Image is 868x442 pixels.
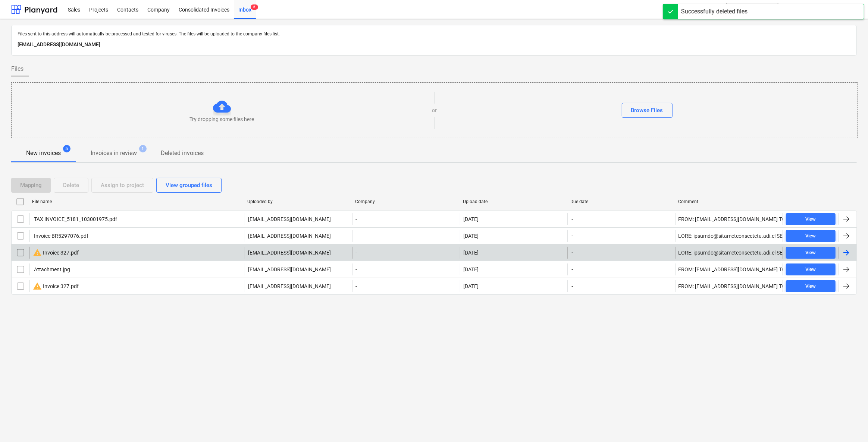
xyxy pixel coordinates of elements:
p: Deleted invoices [161,149,204,158]
p: [EMAIL_ADDRESS][DOMAIN_NAME] [18,40,850,49]
div: View [805,249,816,257]
div: Attachment.jpg [33,266,70,272]
button: View [786,280,836,292]
div: View [805,265,816,274]
button: View grouped files [156,178,222,193]
span: - [571,215,574,223]
div: Try dropping some files hereorBrowse Files [11,82,858,138]
div: View [805,232,816,240]
span: 6 [251,4,258,10]
div: [DATE] [463,250,479,256]
div: TAX INVOICE_5181_103001975.pdf [33,216,117,222]
div: [DATE] [463,283,479,289]
p: Invoices in review [91,149,137,158]
div: - [352,230,460,242]
p: [EMAIL_ADDRESS][DOMAIN_NAME] [248,282,331,290]
div: Upload date [463,199,565,204]
div: Due date [571,199,673,204]
div: Company [355,199,457,204]
div: Browse Files [631,105,663,115]
div: File name [32,199,241,204]
span: - [571,232,574,240]
div: - [352,247,460,259]
p: Files sent to this address will automatically be processed and tested for viruses. The files will... [18,31,850,37]
span: Files [11,64,23,73]
span: - [571,282,574,290]
div: [DATE] [463,216,479,222]
div: Comment [678,199,780,204]
span: - [571,266,574,273]
p: or [432,107,437,114]
button: Browse Files [622,103,673,118]
div: - [352,213,460,225]
div: - [352,280,460,292]
div: View grouped files [166,180,212,190]
p: [EMAIL_ADDRESS][DOMAIN_NAME] [248,232,331,240]
p: Try dropping some files here [189,116,254,123]
div: Uploaded by [247,199,349,204]
div: View [805,215,816,224]
div: Successfully deleted files [681,7,748,16]
p: [EMAIL_ADDRESS][DOMAIN_NAME] [248,266,331,273]
div: - [352,263,460,275]
span: warning [33,282,42,291]
div: [DATE] [463,266,479,272]
p: [EMAIL_ADDRESS][DOMAIN_NAME] [248,215,331,223]
p: New invoices [26,149,61,158]
span: 5 [63,145,70,152]
div: Invoice BR5297076.pdf [33,233,88,239]
button: View [786,263,836,275]
p: [EMAIL_ADDRESS][DOMAIN_NAME] [248,249,331,256]
button: View [786,213,836,225]
div: Invoice 327.pdf [33,248,79,257]
span: warning [33,248,42,257]
div: [DATE] [463,233,479,239]
span: - [571,249,574,256]
button: View [786,230,836,242]
button: View [786,247,836,259]
div: View [805,282,816,291]
div: Invoice 327.pdf [33,282,79,291]
span: 1 [139,145,147,152]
